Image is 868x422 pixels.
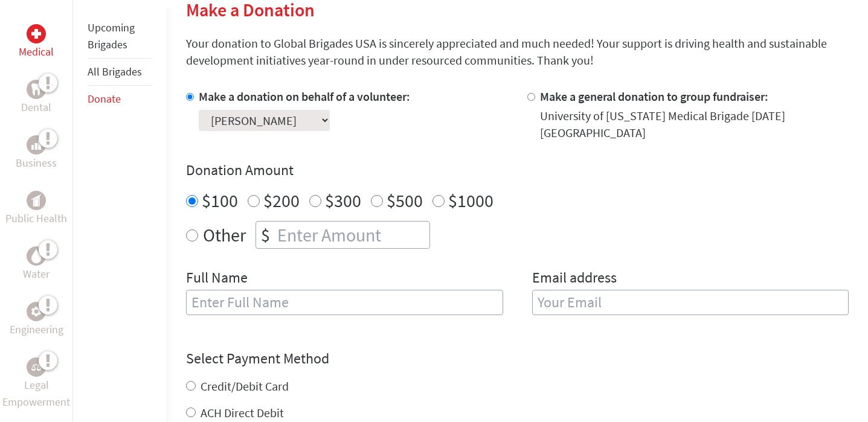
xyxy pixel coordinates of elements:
h4: Donation Amount [186,161,849,180]
div: Water [27,246,46,266]
label: $100 [202,189,238,212]
a: Donate [88,92,121,106]
p: Water [23,266,50,283]
label: $1000 [448,189,493,212]
div: Public Health [27,191,46,210]
p: Dental [21,99,51,116]
a: Upcoming Brigades [88,21,135,51]
a: DentalDental [21,80,51,116]
a: All Brigades [88,65,142,78]
p: Your donation to Global Brigades USA is sincerely appreciated and much needed! Your support is dr... [186,35,849,69]
label: Email address [532,268,617,290]
img: Engineering [31,307,41,316]
label: $500 [387,189,423,212]
li: Upcoming Brigades [88,14,152,59]
a: WaterWater [23,246,50,283]
a: EngineeringEngineering [10,302,63,338]
label: ACH Direct Debit [201,405,284,420]
label: Other [203,221,246,249]
div: University of [US_STATE] Medical Brigade [DATE] [GEOGRAPHIC_DATA] [540,107,849,141]
img: Dental [31,83,41,95]
li: All Brigades [88,59,152,86]
label: Credit/Debit Card [201,379,289,394]
div: Dental [27,80,46,99]
input: Enter Full Name [186,290,503,315]
img: Business [31,140,41,150]
p: Legal Empowerment [2,377,70,411]
p: Medical [19,43,54,60]
a: BusinessBusiness [16,135,57,171]
div: Engineering [27,302,46,321]
img: Legal Empowerment [31,363,41,371]
h4: Select Payment Method [186,349,849,368]
input: Your Email [532,290,849,315]
label: Make a donation on behalf of a volunteer: [199,89,410,104]
label: $200 [263,189,300,212]
li: Donate [88,86,152,112]
p: Business [16,155,57,171]
input: Enter Amount [275,222,429,248]
div: Business [27,135,46,155]
label: $300 [325,189,361,212]
label: Make a general donation to group fundraiser: [540,89,768,104]
a: MedicalMedical [19,24,54,60]
img: Medical [31,29,41,39]
img: Public Health [31,194,41,206]
img: Water [31,249,41,263]
p: Public Health [5,210,67,227]
label: Full Name [186,268,248,290]
a: Public HealthPublic Health [5,191,67,227]
div: $ [256,222,275,248]
p: Engineering [10,321,63,338]
div: Medical [27,24,46,43]
a: Legal EmpowermentLegal Empowerment [2,357,70,411]
div: Legal Empowerment [27,357,46,377]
